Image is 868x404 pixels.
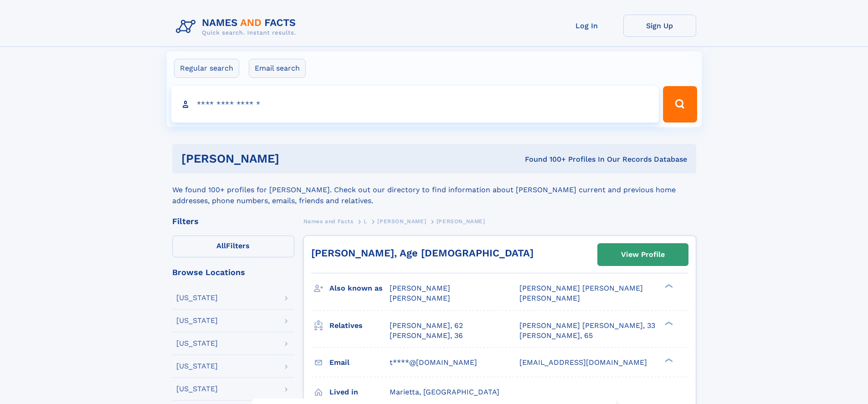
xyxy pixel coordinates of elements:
h3: Lived in [329,384,390,400]
label: Email search [249,59,306,78]
a: View Profile [598,244,688,266]
a: [PERSON_NAME], 65 [519,331,593,341]
div: ❯ [663,320,673,326]
div: ❯ [663,357,673,363]
div: We found 100+ profiles for [PERSON_NAME]. Check out our directory to find information about [PERS... [172,174,696,206]
label: Regular search [174,59,239,78]
span: L [364,218,367,225]
span: [EMAIL_ADDRESS][DOMAIN_NAME] [519,358,647,367]
h1: [PERSON_NAME] [181,153,402,164]
span: [PERSON_NAME] [377,218,426,225]
div: ❯ [663,283,673,289]
a: Sign Up [623,15,696,37]
span: [PERSON_NAME] [437,218,485,225]
a: [PERSON_NAME] [377,215,426,227]
div: [US_STATE] [176,363,218,370]
div: [US_STATE] [176,385,218,393]
h3: Relatives [329,318,390,333]
span: [PERSON_NAME] [390,284,450,292]
img: Logo Names and Facts [172,15,303,39]
a: [PERSON_NAME], 62 [390,321,463,331]
div: Filters [172,217,294,225]
div: Browse Locations [172,268,294,276]
div: [US_STATE] [176,340,218,347]
div: [US_STATE] [176,294,218,302]
div: Found 100+ Profiles In Our Records Database [402,154,687,164]
div: View Profile [621,244,665,265]
span: [PERSON_NAME] [519,294,580,302]
a: [PERSON_NAME] [PERSON_NAME], 33 [519,321,655,331]
button: Search Button [663,86,697,123]
a: Log In [550,15,623,37]
a: [PERSON_NAME], Age [DEMOGRAPHIC_DATA] [311,247,534,259]
span: All [216,241,226,250]
h3: Email [329,355,390,370]
div: [US_STATE] [176,317,218,324]
a: [PERSON_NAME], 36 [390,331,463,341]
h3: Also known as [329,281,390,296]
a: Names and Facts [303,215,354,227]
span: Marietta, [GEOGRAPHIC_DATA] [390,388,499,396]
a: L [364,215,367,227]
input: search input [171,86,659,123]
span: [PERSON_NAME] [PERSON_NAME] [519,284,643,292]
label: Filters [172,235,294,257]
span: [PERSON_NAME] [390,294,450,302]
